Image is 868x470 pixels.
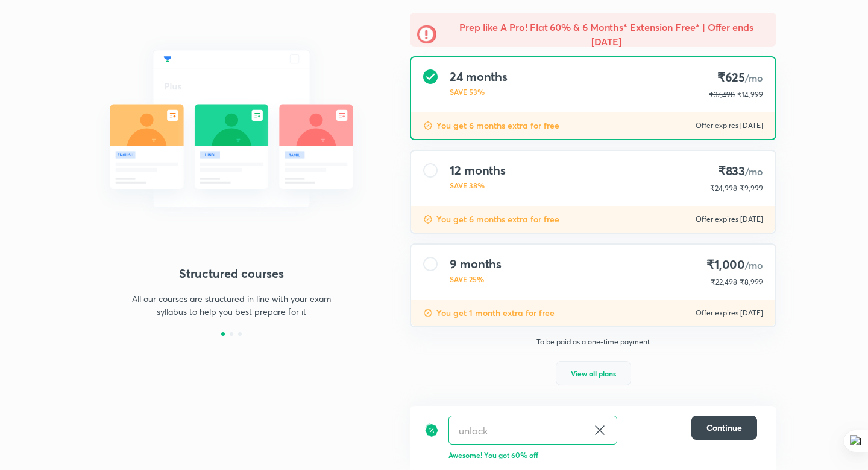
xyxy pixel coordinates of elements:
h4: ₹833 [710,163,763,179]
span: View all plans [571,367,616,379]
span: ₹8,999 [740,277,763,286]
span: ₹14,999 [737,90,763,99]
h4: 9 months [450,257,502,271]
h4: 24 months [450,69,508,84]
p: You get 1 month extra for free [436,307,555,319]
button: Continue [691,416,757,440]
span: ₹9,999 [740,184,763,193]
img: discount [423,214,433,224]
input: Have a referral code? [449,416,588,445]
img: - [417,25,436,44]
p: You get 6 months extra for free [436,120,559,132]
p: Offer expires [DATE] [696,214,763,224]
h4: Structured courses [92,265,371,283]
h4: 12 months [450,163,506,178]
p: All our courses are structured in line with your exam syllabus to help you best prepare for it [127,292,336,318]
p: Offer expires [DATE] [696,308,763,318]
p: To be paid as a one-time payment [400,337,786,347]
p: ₹37,498 [709,89,735,100]
p: SAVE 38% [450,180,506,191]
span: /mo [745,71,763,84]
p: ₹24,998 [710,183,737,194]
p: SAVE 53% [450,86,508,97]
img: discount [424,416,439,445]
p: Offer expires [DATE] [696,121,763,130]
button: View all plans [556,361,631,385]
span: /mo [745,165,763,178]
p: Awesome! You got 60% off [448,449,757,460]
h4: ₹625 [709,69,763,86]
span: /mo [745,259,763,271]
h4: ₹1,000 [706,257,763,273]
img: discount [423,121,433,130]
img: discount [423,308,433,318]
p: You get 6 months extra for free [436,213,559,225]
h5: Prep like A Pro! Flat 60% & 6 Months* Extension Free* | Offer ends [DATE] [444,20,769,49]
span: Continue [706,422,742,434]
img: daily_live_classes_be8fa5af21.svg [92,24,371,234]
p: ₹22,498 [711,277,737,288]
p: SAVE 25% [450,274,502,285]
